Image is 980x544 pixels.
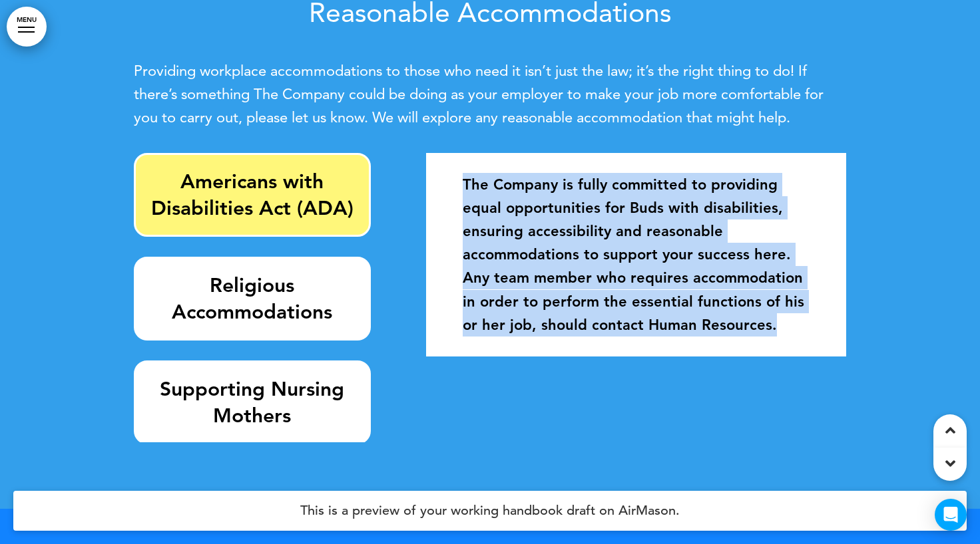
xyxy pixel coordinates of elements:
[13,491,967,531] h4: This is a preview of your working handbook draft on AirMason.
[935,499,967,531] div: Open Intercom Messenger
[160,377,344,428] strong: Supporting Nursing Mothers
[151,170,354,220] strong: Americans with Disabilities Act (ADA)
[463,176,804,334] strong: The Company is fully committed to providing equal opportunities for Buds with disabilities, ensur...
[172,273,332,324] strong: Religious Accommodations
[134,62,824,126] span: Providing workplace accommodations to those who need it isn’t just the law; it’s the right thing ...
[7,7,47,47] a: MENU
